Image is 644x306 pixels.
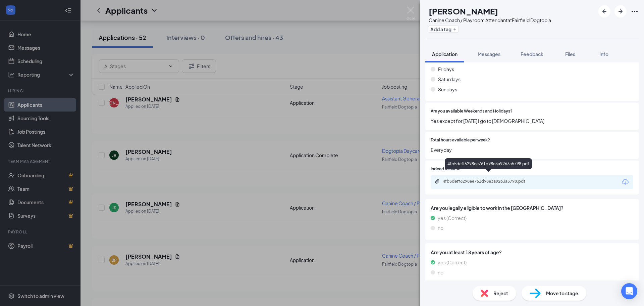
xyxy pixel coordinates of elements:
span: Everyday [431,146,633,154]
svg: ArrowLeftNew [600,7,608,15]
span: Are you legally eligible to work in the [GEOGRAPHIC_DATA]? [431,204,633,212]
span: Yes except for [DATE] I go to [DEMOGRAPHIC_DATA] [431,117,633,125]
span: Are you at least 18 years of age? [431,249,633,256]
div: 4fb5deff6298ee761d98e3a9263a5798.pdf [443,179,537,184]
button: ArrowRight [614,5,627,17]
span: Files [565,51,575,57]
div: Canine Coach / Playroom Attendant at Fairfield Dogtopia [429,17,551,24]
span: Indeed Resume [431,166,460,172]
svg: Download [621,178,629,186]
svg: Plus [453,27,457,31]
span: Fridays [438,65,454,73]
span: Are you available Weekends and Holidays? [431,108,513,115]
button: ArrowLeftNew [598,5,610,17]
span: Reject [493,290,508,297]
span: no [438,269,443,276]
button: PlusAdd a tag [429,26,459,33]
span: Feedback [521,51,543,57]
svg: Ellipses [631,7,639,15]
span: Saturdays [438,76,461,83]
h1: [PERSON_NAME] [429,5,498,17]
span: Application [432,51,458,57]
span: no [438,224,443,232]
span: Messages [478,51,500,57]
span: yes (Correct) [438,214,467,222]
span: Move to stage [546,290,578,297]
span: yes (Correct) [438,259,467,266]
span: Info [599,51,608,57]
svg: ArrowRight [616,7,625,15]
span: Sundays [438,86,457,93]
div: 4fb5deff6298ee761d98e3a9263a5798.pdf [445,158,532,169]
svg: Paperclip [435,179,440,184]
div: Open Intercom Messenger [621,283,637,299]
span: Total hours available per week? [431,137,490,143]
a: Paperclip4fb5deff6298ee761d98e3a9263a5798.pdf [435,179,543,185]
